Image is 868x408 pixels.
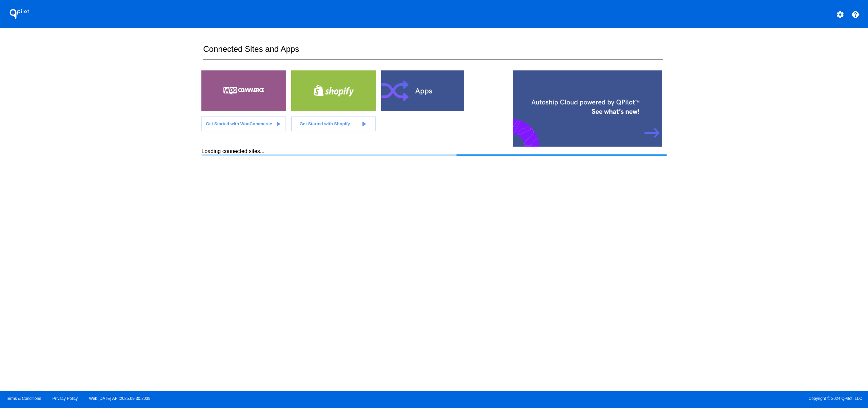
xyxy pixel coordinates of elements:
[836,10,844,19] mat-icon: settings
[201,116,286,131] a: Get Started with WooCommerce
[440,396,862,401] span: Copyright © 2024 QPilot, LLC
[201,148,666,156] div: Loading connected sites...
[274,120,282,128] mat-icon: play_arrow
[300,121,350,126] span: Get Started with Shopify
[291,116,376,131] a: Get Started with Shopify
[206,121,272,126] span: Get Started with WooCommerce
[360,120,368,128] mat-icon: play_arrow
[6,396,41,401] a: Terms & Conditions
[851,10,860,19] mat-icon: help
[53,396,78,401] a: Privacy Policy
[203,44,663,60] h2: Connected Sites and Apps
[89,396,151,401] a: Web:[DATE] API:2025.09.30.2039
[6,7,33,21] h1: QPilot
